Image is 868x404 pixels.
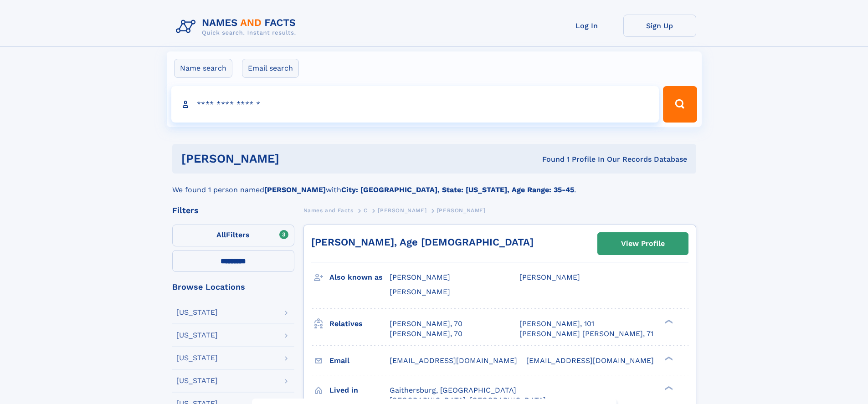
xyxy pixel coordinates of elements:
[172,174,696,195] div: We found 1 person named with .
[172,206,294,215] div: Filters
[176,354,218,362] div: [US_STATE]
[663,86,697,123] button: Search Button
[663,385,673,391] div: ❯
[623,15,696,37] a: Sign Up
[550,15,623,37] a: Log In
[329,316,390,332] h3: Relatives
[172,283,294,291] div: Browse Locations
[390,287,450,296] span: [PERSON_NAME]
[598,233,688,255] a: View Profile
[176,377,218,384] div: [US_STATE]
[411,154,687,164] div: Found 1 Profile In Our Records Database
[390,386,516,394] span: Gaithersburg, [GEOGRAPHIC_DATA]
[519,319,594,329] a: [PERSON_NAME], 101
[519,329,653,339] a: [PERSON_NAME] [PERSON_NAME], 71
[364,207,368,214] span: C
[176,332,218,339] div: [US_STATE]
[519,273,580,281] span: [PERSON_NAME]
[621,233,665,254] div: View Profile
[663,318,673,324] div: ❯
[171,86,659,123] input: search input
[264,185,326,194] b: [PERSON_NAME]
[329,383,390,398] h3: Lived in
[378,207,426,214] span: [PERSON_NAME]
[378,205,426,216] a: [PERSON_NAME]
[174,59,232,78] label: Name search
[390,329,462,339] a: [PERSON_NAME], 70
[329,353,390,368] h3: Email
[663,355,673,361] div: ❯
[172,225,294,246] label: Filters
[303,205,354,216] a: Names and Facts
[341,185,574,194] b: City: [GEOGRAPHIC_DATA], State: [US_STATE], Age Range: 35-45
[216,230,226,239] span: All
[311,236,534,248] a: [PERSON_NAME], Age [DEMOGRAPHIC_DATA]
[390,319,462,329] a: [PERSON_NAME], 70
[390,356,517,365] span: [EMAIL_ADDRESS][DOMAIN_NAME]
[437,207,486,214] span: [PERSON_NAME]
[526,356,654,365] span: [EMAIL_ADDRESS][DOMAIN_NAME]
[242,59,299,78] label: Email search
[364,205,368,216] a: C
[181,153,411,164] h1: [PERSON_NAME]
[329,270,390,285] h3: Also known as
[172,15,303,39] img: Logo Names and Facts
[390,273,450,281] span: [PERSON_NAME]
[176,309,218,316] div: [US_STATE]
